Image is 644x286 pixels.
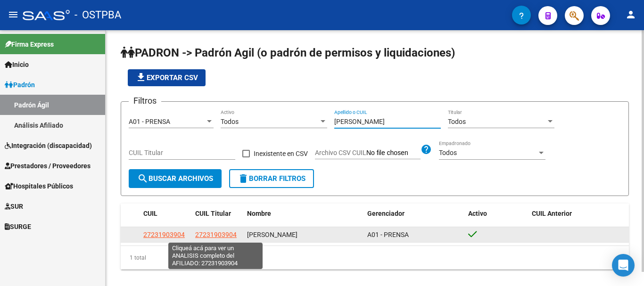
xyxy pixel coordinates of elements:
mat-icon: person [625,9,636,20]
span: A01 - PRENSA [129,118,170,125]
span: CUIL Titular [195,210,231,217]
datatable-header-cell: Gerenciador [363,204,465,224]
span: Todos [221,118,239,125]
span: Inicio [5,59,29,70]
span: Borrar Filtros [238,174,305,183]
mat-icon: search [137,173,149,184]
span: Padrón [5,80,35,90]
span: SUR [5,201,23,212]
mat-icon: file_download [135,72,147,83]
span: A01 - PRENSA [367,231,409,238]
span: [PERSON_NAME] [247,231,297,238]
datatable-header-cell: Activo [464,204,528,224]
button: Exportar CSV [128,69,206,86]
span: CUIL [143,210,157,217]
span: Inexistente en CSV [254,148,308,159]
mat-icon: menu [8,9,19,20]
datatable-header-cell: CUIL Anterior [528,204,629,224]
h3: Filtros [129,94,161,107]
span: Todos [448,118,466,125]
span: Gerenciador [367,210,405,217]
div: 1 total [121,246,629,270]
span: CUIL Anterior [532,210,572,217]
span: Hospitales Públicos [5,181,73,191]
datatable-header-cell: Nombre [243,204,363,224]
span: Integración (discapacidad) [5,140,92,151]
span: 27231903904 [195,231,237,238]
span: Prestadores / Proveedores [5,161,91,171]
span: Buscar Archivos [137,174,213,183]
datatable-header-cell: CUIL [140,204,191,224]
input: Archivo CSV CUIL [366,149,421,157]
span: Exportar CSV [135,74,198,82]
span: Firma Express [5,39,54,49]
button: Borrar Filtros [229,169,314,188]
span: 27231903904 [143,231,185,238]
span: PADRON -> Padrón Agil (o padrón de permisos y liquidaciones) [121,46,455,59]
span: Todos [439,149,457,156]
div: Open Intercom Messenger [612,254,635,277]
span: SURGE [5,221,31,232]
span: Activo [468,210,487,217]
span: Archivo CSV CUIL [315,149,366,156]
mat-icon: delete [238,173,249,184]
button: Buscar Archivos [129,169,222,188]
span: - OSTPBA [74,5,121,25]
span: Nombre [247,210,271,217]
mat-icon: help [421,144,432,155]
datatable-header-cell: CUIL Titular [191,204,243,224]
